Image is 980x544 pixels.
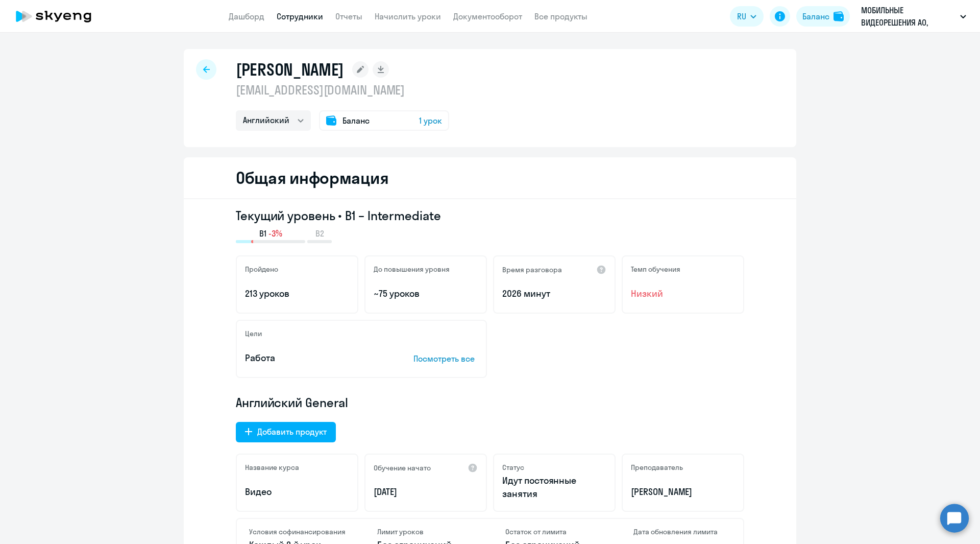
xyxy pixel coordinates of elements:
span: B1 [259,228,266,239]
h5: Обучение начато [374,463,431,472]
span: 1 урок [419,114,442,127]
p: [PERSON_NAME] [631,485,735,499]
h3: Текущий уровень • B1 – Intermediate [236,207,744,224]
div: Баланс [802,10,829,22]
p: Идут постоянные занятия [502,474,606,501]
p: 213 уроков [245,287,349,300]
a: Отчеты [335,11,362,21]
h5: Название курса [245,463,299,472]
img: balance [834,11,844,21]
button: МОБИЛЬНЫЕ ВИДЕОРЕШЕНИЯ АО, МОБИЛЬНЫЕ ВИДЕОРЕШЕНИЯ, АО [856,4,971,29]
span: Низкий [631,287,735,300]
h5: Преподаватель [631,463,683,472]
a: Дашборд [229,11,264,21]
p: [EMAIL_ADDRESS][DOMAIN_NAME] [236,82,449,98]
h1: [PERSON_NAME] [236,59,344,80]
p: Работа [245,351,382,365]
h5: Пройдено [245,265,278,274]
span: -3% [268,228,282,239]
h5: Время разговора [502,265,562,274]
p: ~75 уроков [374,287,478,300]
button: Добавить продукт [236,422,336,442]
h5: Цели [245,329,262,338]
button: Балансbalance [796,6,850,27]
button: RU [730,6,764,27]
p: Видео [245,485,349,499]
a: Все продукты [534,11,587,21]
span: Баланс [342,114,370,127]
span: Английский General [236,394,348,411]
p: МОБИЛЬНЫЕ ВИДЕОРЕШЕНИЯ АО, МОБИЛЬНЫЕ ВИДЕОРЕШЕНИЯ, АО [861,4,956,29]
span: RU [737,10,746,22]
h4: Лимит уроков [377,527,475,536]
a: Сотрудники [277,11,323,21]
p: 2026 минут [502,287,606,300]
h5: Статус [502,463,524,472]
p: [DATE] [374,485,478,499]
a: Документооборот [453,11,522,21]
span: B2 [315,228,324,239]
h4: Дата обновления лимита [633,527,731,536]
h5: Темп обучения [631,265,680,274]
h4: Остаток от лимита [505,527,603,536]
a: Начислить уроки [375,11,441,21]
div: Добавить продукт [257,425,327,438]
p: Посмотреть все [413,352,478,365]
h5: До повышения уровня [374,265,450,274]
h2: Общая информация [236,168,388,188]
h4: Условия софинансирования [249,527,347,536]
